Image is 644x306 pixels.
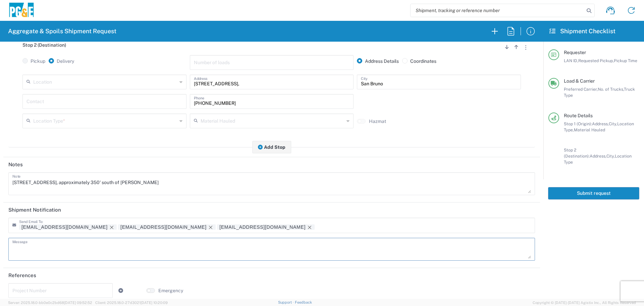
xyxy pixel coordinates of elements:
[578,58,614,63] span: Requested Pickup,
[8,161,23,168] h2: Notes
[592,121,609,126] span: Address,
[22,42,66,48] span: Stop 2 (Destination)
[120,224,213,230] div: DSL0@pge.com
[278,300,295,304] a: Support
[8,272,36,279] h2: References
[8,207,61,213] h2: Shipment Notification
[141,301,168,305] span: [DATE] 10:20:09
[564,87,598,92] span: Preferred Carrier,
[590,154,606,159] span: Address,
[369,118,386,124] label: Hazmat
[8,3,35,18] img: pge
[574,127,605,132] span: Material Hauled
[564,121,592,126] span: Stop 1 (Origin):
[207,224,213,230] delete-icon: Remove tag
[564,58,578,63] span: LAN ID,
[402,58,436,64] label: Coordinates
[598,87,624,92] span: No. of Trucks,
[95,301,168,305] span: Client: 2025.18.0-27d3021
[548,187,639,200] button: Submit request
[411,4,584,17] input: Shipment, tracking or reference number
[219,224,306,230] div: GCSpoilsTruckRequest@pge.com
[116,286,125,295] a: Add Reference
[614,58,637,63] span: Pickup Time
[21,224,108,230] div: skkj@pge.com
[252,141,291,153] button: Add Stop
[306,224,312,230] delete-icon: Remove tag
[219,224,312,230] div: GCSpoilsTruckRequest@pge.com
[533,300,636,306] span: Copyright © [DATE]-[DATE] Agistix Inc., All Rights Reserved
[21,224,114,230] div: skkj@pge.com
[64,301,92,305] span: [DATE] 09:52:52
[158,288,183,294] label: Emergency
[564,113,593,118] span: Route Details
[564,78,595,84] span: Load & Carrier
[295,300,312,304] a: Feedback
[606,154,615,159] span: City,
[8,301,92,305] span: Server: 2025.18.0-bb0e0c2bd68
[549,27,615,35] h2: Shipment Checklist
[120,224,207,230] div: DSL0@pge.com
[108,224,114,230] delete-icon: Remove tag
[564,50,586,55] span: Requester
[564,147,590,159] span: Stop 2 (Destination):
[8,27,116,35] h2: Aggregate & Spoils Shipment Request
[609,121,617,126] span: City,
[357,58,399,64] label: Address Details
